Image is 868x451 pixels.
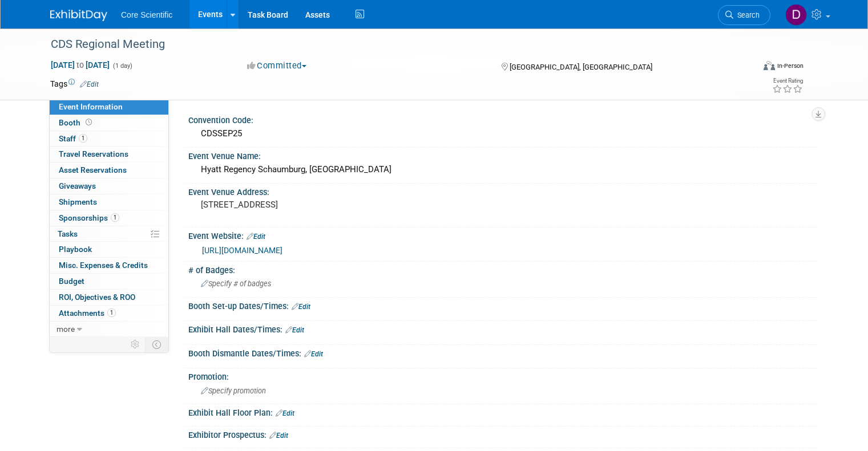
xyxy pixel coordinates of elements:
[188,298,818,312] div: Booth Set-up Dates/Times:
[201,279,271,288] span: Specify # of badges
[146,337,169,352] td: Toggle Event Tabs
[276,409,294,417] a: Edit
[201,387,266,395] span: Specify promotion
[83,118,94,127] span: Booth not reserved yet
[59,277,84,286] span: Budget
[777,62,804,70] div: In-Person
[50,78,99,90] td: Tags
[764,61,775,70] img: Format-Inperson.png
[188,426,818,441] div: Exhibitor Prospectus:
[202,246,282,255] a: [URL][DOMAIN_NAME]
[510,63,652,71] span: [GEOGRAPHIC_DATA], [GEOGRAPHIC_DATA]
[59,245,92,254] span: Playbook
[188,148,818,162] div: Event Venue Name:
[59,118,94,127] span: Booth
[59,261,148,270] span: Misc. Expenses & Credits
[50,306,168,321] a: Attachments1
[50,194,168,210] a: Shipments
[718,5,770,25] a: Search
[50,99,168,115] a: Event Information
[59,134,87,143] span: Staff
[58,229,78,238] span: Tasks
[188,112,818,126] div: Convention Code:
[59,149,128,159] span: Travel Reservations
[50,290,168,305] a: ROI, Objectives & ROO
[59,181,96,190] span: Giveaways
[50,147,168,162] a: Travel Reservations
[50,274,168,289] a: Budget
[59,213,119,222] span: Sponsorships
[50,115,168,131] a: Booth
[111,213,119,222] span: 1
[785,4,807,26] img: Danielle Wiesemann
[247,233,265,241] a: Edit
[188,184,818,198] div: Event Venue Address:
[243,60,311,72] button: Committed
[733,11,760,19] span: Search
[126,337,146,352] td: Personalize Event Tab Strip
[50,60,110,70] span: [DATE] [DATE]
[59,197,97,206] span: Shipments
[201,200,438,210] pre: [STREET_ADDRESS]
[80,80,99,88] a: Edit
[47,34,740,55] div: CDS Regional Meeting
[50,210,168,226] a: Sponsorships1
[188,321,818,336] div: Exhibit Hall Dates/Times:
[197,125,809,143] div: CDSSEP25
[188,368,818,383] div: Promotion:
[59,308,116,318] span: Attachments
[772,78,803,84] div: Event Rating
[285,326,304,334] a: Edit
[269,432,288,440] a: Edit
[56,324,75,334] span: more
[121,10,172,19] span: Core Scientific
[50,10,107,21] img: ExhibitDay
[692,59,804,76] div: Event Format
[197,161,809,178] div: Hyatt Regency Schaumburg, [GEOGRAPHIC_DATA]
[79,134,87,143] span: 1
[188,345,818,360] div: Booth Dismantle Dates/Times:
[50,178,168,194] a: Giveaways
[50,226,168,242] a: Tasks
[107,308,116,317] span: 1
[59,292,135,302] span: ROI, Objectives & ROO
[50,242,168,257] a: Playbook
[75,60,86,70] span: to
[59,102,123,111] span: Event Information
[50,162,168,178] a: Asset Reservations
[188,227,818,242] div: Event Website:
[59,165,127,174] span: Asset Reservations
[188,262,818,276] div: # of Badges:
[50,258,168,273] a: Misc. Expenses & Credits
[304,350,323,358] a: Edit
[188,404,818,419] div: Exhibit Hall Floor Plan:
[50,131,168,147] a: Staff1
[112,62,132,70] span: (1 day)
[50,322,168,337] a: more
[292,303,310,311] a: Edit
